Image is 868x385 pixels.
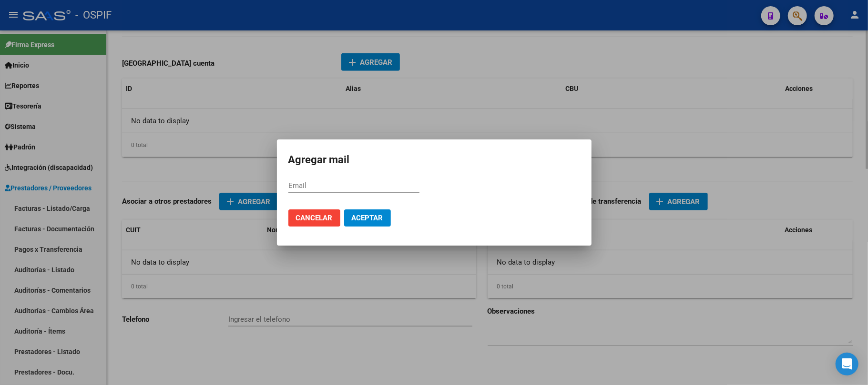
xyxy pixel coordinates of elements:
div: Open Intercom Messenger [836,353,858,375]
button: Cancelar [288,209,340,227]
h2: Agregar mail [288,151,580,169]
button: Aceptar [344,209,391,227]
span: Cancelar [296,214,333,222]
span: Aceptar [352,214,383,222]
